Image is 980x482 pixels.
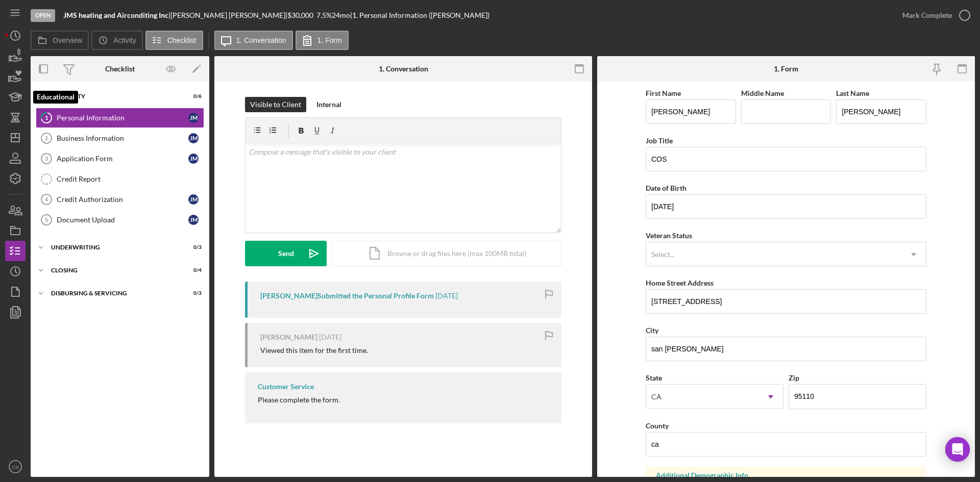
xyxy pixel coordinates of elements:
[789,373,799,382] label: Zip
[31,31,89,50] button: Overview
[316,97,341,112] div: Internal
[317,36,342,44] label: 1. Form
[260,346,368,354] div: Viewed this item for the first time.
[945,437,970,462] div: Open Intercom Messenger
[287,11,313,19] span: $30,000
[183,93,202,99] div: 0 / 6
[63,11,168,19] b: JMS heating and Airconditing Inc
[188,154,199,164] div: j m
[379,65,428,73] div: 1. Conversation
[105,65,135,73] div: Checklist
[260,333,317,341] div: [PERSON_NAME]
[36,210,204,230] a: 5Document Uploadjm
[250,97,301,112] div: Visible to Client
[170,11,287,19] div: [PERSON_NAME] [PERSON_NAME] |
[651,393,661,401] div: CA
[51,244,176,250] div: Underwriting
[113,36,136,44] label: Activity
[36,148,204,169] a: 3Application Formjm
[45,135,48,141] tspan: 2
[45,114,48,121] tspan: 1
[31,9,55,22] div: Open
[311,97,347,112] button: Internal
[892,5,975,26] button: Mark Complete
[188,194,199,205] div: j m
[57,216,188,224] div: Document Upload
[646,326,658,335] label: City
[316,11,332,19] div: 7.5 %
[45,156,48,162] tspan: 3
[45,217,48,223] tspan: 5
[245,97,306,112] button: Visible to Client
[741,89,784,97] label: Middle Name
[57,175,204,183] div: Credit Report
[245,241,327,266] button: Send
[188,133,199,143] div: j m
[774,65,798,73] div: 1. Form
[258,396,340,404] div: Please complete the form.
[332,11,350,19] div: 24 mo
[278,241,294,266] div: Send
[36,128,204,148] a: 2Business Informationjm
[656,471,916,479] div: Additional Demographic Info
[646,136,673,145] label: Job Title
[57,195,188,204] div: Credit Authorization
[651,250,675,259] div: Select...
[45,196,48,202] tspan: 4
[183,267,202,273] div: 0 / 4
[214,31,293,50] button: 1. Conversation
[646,89,681,97] label: First Name
[183,290,202,296] div: 0 / 3
[51,267,176,273] div: Closing
[236,36,286,44] label: 1. Conversation
[350,11,489,19] div: | 1. Personal Information ([PERSON_NAME])
[12,464,18,470] text: CS
[188,215,199,225] div: j m
[51,93,176,99] div: Eligibility
[167,36,197,44] label: Checklist
[319,333,341,341] time: 2025-09-04 23:45
[902,5,952,26] div: Mark Complete
[57,134,188,142] div: Business Information
[36,108,204,128] a: 1Personal Informationjm
[36,169,204,189] a: Credit Report
[91,31,142,50] button: Activity
[260,292,434,300] div: [PERSON_NAME] Submitted the Personal Profile Form
[36,189,204,210] a: 4Credit Authorizationjm
[258,383,314,391] div: Customer Service
[646,184,687,192] label: Date of Birth
[296,31,349,50] button: 1. Form
[57,155,188,163] div: Application Form
[63,11,170,19] div: |
[646,421,669,430] label: County
[5,456,26,477] button: CS
[836,89,869,97] label: Last Name
[183,244,202,250] div: 0 / 3
[53,36,82,44] label: Overview
[435,292,458,300] time: 2025-09-04 23:47
[646,278,714,287] label: Home Street Address
[145,31,203,50] button: Checklist
[51,290,176,296] div: Disbursing & Servicing
[188,113,199,123] div: j m
[57,114,188,122] div: Personal Information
